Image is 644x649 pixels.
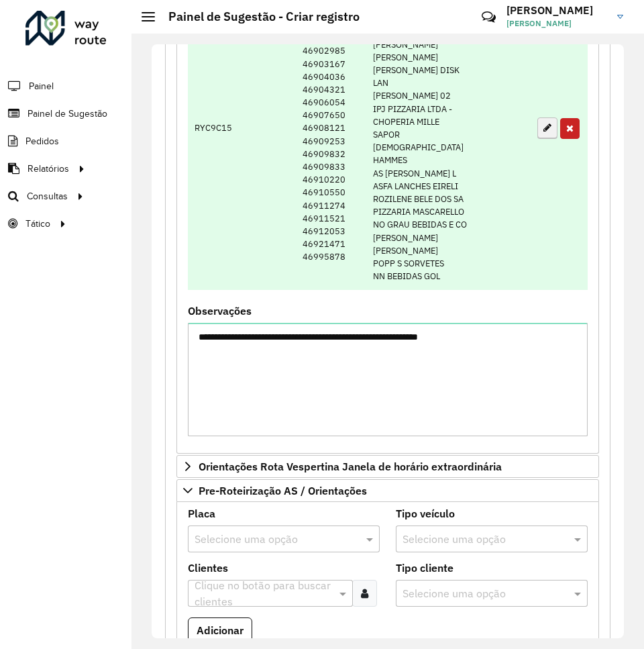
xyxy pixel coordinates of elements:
span: Pedidos [25,134,59,148]
span: Relatórios [28,162,69,176]
a: Orientações Rota Vespertina Janela de horário extraordinária [176,455,599,478]
span: Tático [25,217,50,231]
label: Clientes [188,560,228,576]
label: Placa [188,505,215,521]
button: Adicionar [188,617,252,643]
span: [PERSON_NAME] [506,17,607,30]
span: Painel de Sugestão [28,107,107,121]
span: Consultas [27,189,68,203]
label: Tipo veículo [396,505,455,521]
span: Painel [29,79,54,93]
h3: [PERSON_NAME] [506,4,607,17]
a: Contato Rápido [474,3,503,32]
span: Orientações Rota Vespertina Janela de horário extraordinária [199,461,502,472]
h2: Painel de Sugestão - Criar registro [155,9,360,24]
label: Observações [188,303,252,319]
label: Tipo cliente [396,560,453,576]
a: Pre-Roteirização AS / Orientações [176,479,599,502]
span: Pre-Roteirização AS / Orientações [199,485,367,496]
